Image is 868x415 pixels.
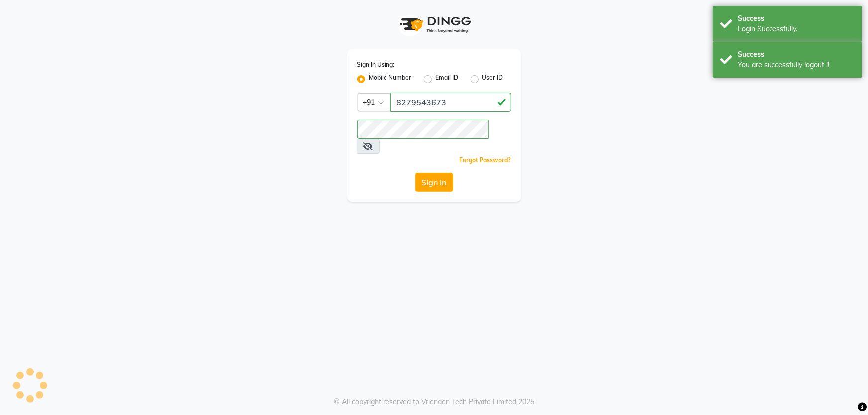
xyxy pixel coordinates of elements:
label: Sign In Using: [357,60,395,69]
button: Sign In [415,173,453,192]
div: Success [738,13,855,24]
input: Username [357,120,489,139]
div: You are successfully logout !! [738,60,855,70]
input: Username [390,93,511,112]
div: Success [738,49,855,60]
label: Email ID [436,73,459,85]
div: Login Successfully. [738,24,855,34]
a: Forgot Password? [460,156,511,164]
label: User ID [482,73,503,85]
img: logo1.svg [394,10,474,39]
label: Mobile Number [369,73,412,85]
